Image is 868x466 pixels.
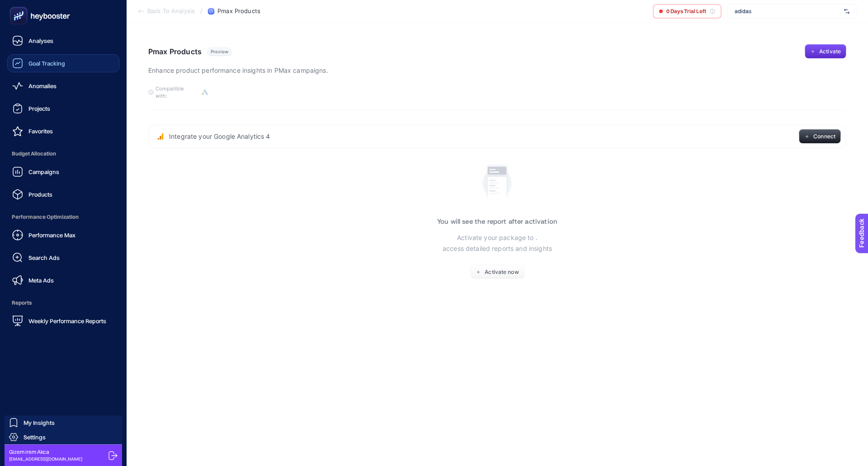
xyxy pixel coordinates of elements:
span: Reports [7,294,119,312]
span: Weekly Performance Reports [28,317,106,325]
span: Activate [819,48,841,55]
h1: Pmax Products [148,47,202,56]
a: Products [7,185,119,203]
a: Search Ads [7,249,119,267]
span: Pmax Products [217,8,260,15]
button: Activate [805,44,846,59]
span: Products [28,191,52,198]
p: Activate your package to . access detailed reports and insights [443,232,552,254]
span: Projects [28,105,50,112]
a: Analyses [7,32,119,50]
span: Analyses [28,37,53,44]
span: Performance Optimization [7,208,119,226]
span: Budget Allocation [7,145,119,163]
a: Meta Ads [7,271,119,289]
img: svg%3e [844,7,849,16]
span: adidas [735,8,840,15]
a: Settings [5,430,122,444]
span: Performance Max [28,231,75,239]
span: / [200,7,203,14]
a: Campaigns [7,163,119,181]
span: Integrate your Google Analytics 4 [169,132,270,141]
span: Goal Tracking [28,60,65,67]
span: Compatible with: [156,85,196,99]
span: [EMAIL_ADDRESS][DOMAIN_NAME] [9,456,82,462]
a: My Insights [5,415,122,430]
span: Anomalies [28,82,57,89]
span: Gizem irem Akca [9,448,82,456]
span: Activate now [485,268,519,276]
h3: You will see the report after activation [437,218,557,225]
button: Activate now [470,265,525,279]
span: Settings [24,433,46,441]
span: Favorites [28,127,53,135]
a: Goal Tracking [7,54,119,72]
button: Connect [799,129,841,144]
span: 0 Days Trial Left [666,8,706,15]
a: Projects [7,99,119,118]
a: Performance Max [7,226,119,244]
a: Weekly Performance Reports [7,312,119,330]
a: Anomalies [7,77,119,95]
span: Feedback [5,3,34,10]
span: Campaigns [28,168,59,175]
p: Enhance product performance insights in PMax campaigns. [148,65,328,76]
span: Connect [813,133,835,140]
span: Search Ads [28,254,60,261]
a: Favorites [7,122,119,140]
span: Meta Ads [28,277,54,284]
span: My Insights [24,419,55,426]
span: Preview [211,49,228,54]
span: Back To Analysis [147,8,195,15]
